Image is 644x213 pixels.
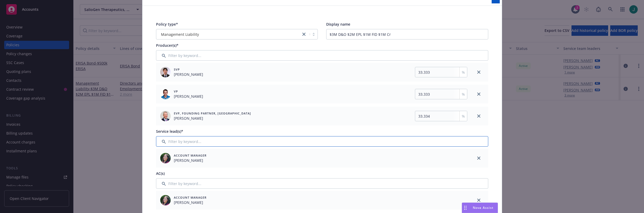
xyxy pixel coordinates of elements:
span: Policy type* [156,22,178,27]
div: Drag to move [462,203,469,213]
img: employee photo [160,153,171,163]
span: % [462,113,465,119]
span: SVP [174,67,203,72]
span: Service lead(s)* [156,129,183,134]
span: AC(s) [156,171,165,176]
span: [PERSON_NAME] [174,94,203,99]
input: Filter by keyword... [156,178,488,189]
span: % [462,70,465,75]
span: Nova Assist [473,205,493,210]
span: Display name [326,22,350,27]
span: [PERSON_NAME] [174,158,207,163]
a: close [301,31,307,37]
span: Producer(s)* [156,43,179,48]
span: [PERSON_NAME] [174,200,207,205]
input: Filter by keyword... [156,50,488,61]
a: close [476,69,482,75]
button: Nova Assist [462,203,498,213]
span: % [462,91,465,97]
span: VP [174,89,203,94]
span: Account Manager [174,153,207,158]
a: close [476,113,482,119]
span: [PERSON_NAME] [174,72,203,77]
img: employee photo [160,67,171,77]
span: [PERSON_NAME] [174,116,251,121]
a: close [476,197,482,203]
span: EVP, Founding Partner, [GEOGRAPHIC_DATA] [174,111,251,116]
span: Management Liability [161,32,199,37]
img: employee photo [160,89,171,99]
img: employee photo [160,111,171,121]
span: Management Liability [159,32,298,37]
span: Account Manager [174,195,207,200]
a: close [476,91,482,97]
input: Filter by keyword... [156,136,488,147]
a: close [476,155,482,161]
img: employee photo [160,195,171,205]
